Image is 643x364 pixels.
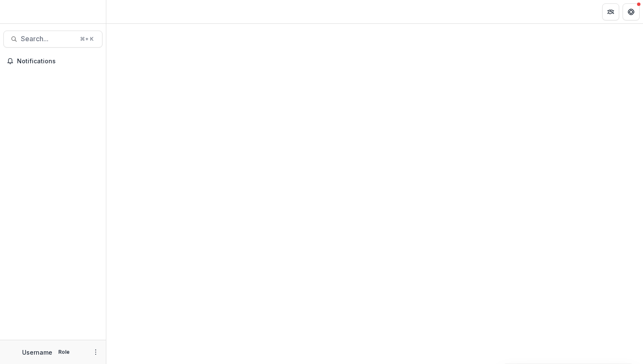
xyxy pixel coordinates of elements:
nav: breadcrumb [110,6,146,18]
button: Search... [3,31,102,48]
button: Partners [602,3,619,20]
button: More [91,347,101,357]
span: Notifications [17,58,99,65]
p: Username [22,348,52,357]
span: Search... [21,35,75,43]
button: Get Help [623,3,640,20]
div: ⌘ + K [78,34,95,44]
button: Notifications [3,54,102,68]
p: Role [56,348,72,356]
